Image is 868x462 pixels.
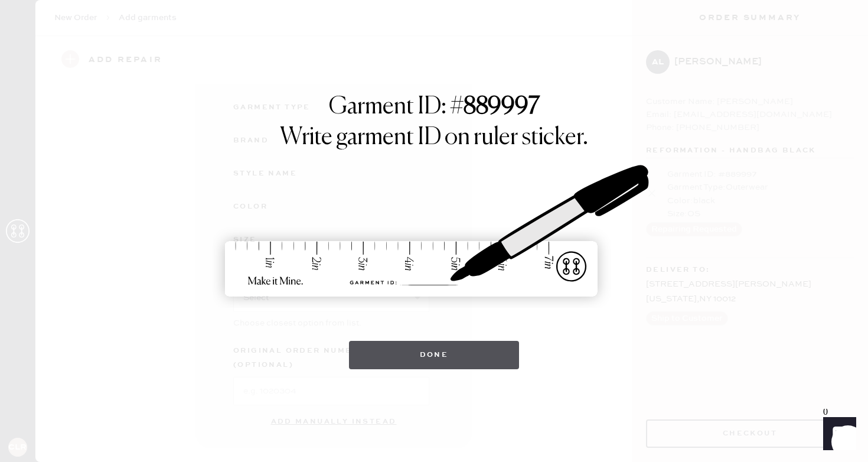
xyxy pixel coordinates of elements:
button: Done [349,341,520,369]
h1: Garment ID: # [329,93,540,123]
strong: 889997 [464,95,540,119]
iframe: Front Chat [812,409,863,460]
img: ruler-sticker-sharpie.svg [213,134,655,329]
h1: Write garment ID on ruler sticker. [280,123,588,152]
